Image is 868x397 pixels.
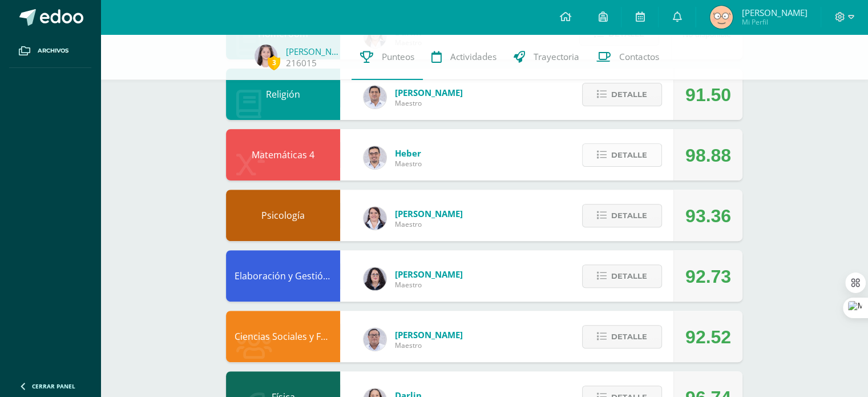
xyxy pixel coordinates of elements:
img: 15aaa72b904403ebb7ec886ca542c491.png [364,86,386,109]
div: 93.36 [685,190,731,242]
span: Mi Perfil [741,17,807,27]
a: Archivos [9,34,91,68]
span: [PERSON_NAME] [395,268,463,280]
button: Detalle [582,264,662,288]
span: [PERSON_NAME] [395,329,463,340]
span: [PERSON_NAME] [395,208,463,219]
span: Detalle [611,84,647,105]
img: 1a8e710f44a0a7f643d7a96b21ec3aa4.png [710,6,733,29]
span: Detalle [611,205,647,226]
div: Ciencias Sociales y Formación Ciudadana 4 [226,311,340,362]
span: Maestro [395,340,463,350]
div: Matemáticas 4 [226,129,340,181]
span: Heber [395,147,422,159]
span: Contactos [619,51,659,63]
div: 92.52 [685,311,731,363]
span: [PERSON_NAME] [741,7,807,18]
img: f270ddb0ea09d79bf84e45c6680ec463.png [364,267,386,290]
img: 24ee25055b9fa778b70dd247edbe177c.png [255,45,277,67]
button: Detalle [582,143,662,167]
a: 216015 [286,57,317,69]
a: [PERSON_NAME] [286,46,343,57]
div: Psicología [226,190,340,241]
div: 91.50 [685,69,731,121]
button: Detalle [582,204,662,227]
span: Detalle [611,326,647,347]
div: Elaboración y Gestión de Proyectos [226,250,340,302]
span: Detalle [611,145,647,166]
span: Maestro [395,280,463,290]
img: 54231652241166600daeb3395b4f1510.png [364,146,386,169]
button: Detalle [582,325,662,348]
a: Trayectoria [505,34,588,80]
span: Cerrar panel [32,382,75,390]
span: Trayectoria [534,51,579,63]
span: Maestro [395,98,463,108]
button: Detalle [582,83,662,106]
span: Maestro [395,219,463,229]
a: Contactos [588,34,668,80]
a: Punteos [352,34,423,80]
a: Actividades [423,34,505,80]
span: Punteos [382,51,414,63]
div: 92.73 [685,251,731,302]
span: Actividades [450,51,496,63]
span: Archivos [38,46,68,55]
span: Maestro [395,159,422,169]
div: Religión [226,69,340,120]
span: 3 [268,55,280,70]
img: 4f58a82ddeaaa01b48eeba18ee71a186.png [364,207,386,230]
span: [PERSON_NAME] [395,87,463,98]
div: 98.88 [685,130,731,181]
span: Detalle [611,266,647,287]
img: 5778bd7e28cf89dedf9ffa8080fc1cd8.png [364,328,386,351]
